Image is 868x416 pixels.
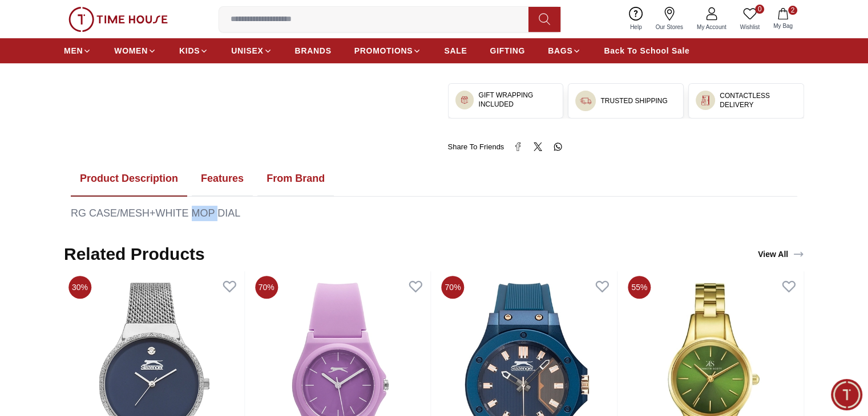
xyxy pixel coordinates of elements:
[68,7,168,32] img: ...
[60,15,191,26] div: Time House Support
[255,276,278,299] span: 70%
[490,40,525,61] a: GIFTING
[71,161,187,197] button: Product Description
[71,206,797,221] div: RG CASE/MESH+WHITE MOP DIAL
[651,23,688,31] span: Our Stores
[35,10,54,30] img: Profile picture of Time House Support
[649,5,690,34] a: Our Stores
[295,40,332,61] a: BRANDS
[19,176,171,229] span: Hey there! Need help finding the perfect watch? I'm here if you have any questions or need a quic...
[580,95,591,107] img: ...
[231,40,272,61] a: UNISEX
[625,23,647,31] span: Help
[600,96,667,105] h3: TRUSTED SHIPPING
[179,45,200,56] span: KIDS
[64,40,91,61] a: MEN
[736,23,764,31] span: Wishlist
[548,40,581,61] a: BAGS
[444,45,467,56] span: SALE
[831,379,862,410] div: Chat Widget
[756,246,806,262] a: View All
[604,40,689,61] a: Back To School Sale
[231,45,263,56] span: UNISEX
[442,276,465,299] span: 70%
[257,161,334,197] button: From Brand
[700,95,710,105] img: ...
[295,45,332,56] span: BRANDS
[628,276,651,299] span: 55%
[448,141,504,153] span: Share To Friends
[11,153,225,165] div: Time House Support
[9,9,31,31] em: Back
[114,45,148,56] span: WOMEN
[548,45,572,56] span: BAGS
[769,22,797,30] span: My Bag
[152,224,181,231] span: 11:26 AM
[68,276,91,299] span: 30%
[64,45,83,56] span: MEN
[179,40,208,61] a: KIDS
[788,6,797,15] span: 2
[623,5,649,34] a: Help
[460,95,470,105] img: ...
[478,91,556,109] h3: GIFT WRAPPING INCLUDED
[114,40,156,61] a: WOMEN
[65,174,76,186] em: Blush
[64,244,205,264] h2: Related Products
[490,45,525,56] span: GIFTING
[354,40,422,61] a: PROMOTIONS
[720,91,797,109] h3: CONTACTLESS DELIVERY
[733,5,766,34] a: 0Wishlist
[354,45,413,56] span: PROMOTIONS
[444,40,467,61] a: SALE
[692,23,731,31] span: My Account
[192,161,253,197] button: Features
[758,248,804,260] div: View All
[3,248,225,305] textarea: We are here to help you
[604,45,689,56] span: Back To School Sale
[766,6,800,32] button: 2My Bag
[755,5,764,14] span: 0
